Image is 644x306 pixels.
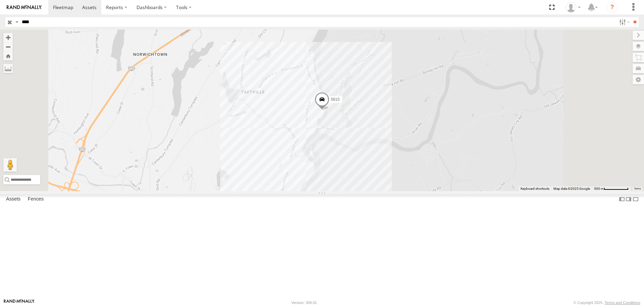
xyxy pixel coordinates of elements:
[616,17,631,27] label: Search Filter Options
[592,186,631,191] button: Map Scale: 500 m per 70 pixels
[14,17,19,27] label: Search Query
[7,5,42,10] img: rand-logo.svg
[24,195,47,204] label: Fences
[521,186,549,191] button: Keyboard shortcuts
[291,301,317,305] div: Version: 309.01
[605,301,640,305] a: Terms and Conditions
[594,187,604,190] span: 500 m
[607,2,618,13] i: ?
[3,64,13,73] label: Measure
[633,75,644,84] label: Map Settings
[553,187,590,190] span: Map data ©2025 Google
[574,301,640,305] div: © Copyright 2025 -
[3,42,13,51] button: Zoom out
[625,194,632,204] label: Dock Summary Table to the Right
[634,187,641,190] a: Terms (opens in new tab)
[563,2,583,12] div: ryan phillips
[3,158,17,172] button: Drag Pegman onto the map to open Street View
[331,97,340,102] span: 5815
[619,194,625,204] label: Dock Summary Table to the Left
[632,194,639,204] label: Hide Summary Table
[3,51,13,60] button: Zoom Home
[4,299,35,306] a: Visit our Website
[3,33,13,42] button: Zoom in
[3,195,24,204] label: Assets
